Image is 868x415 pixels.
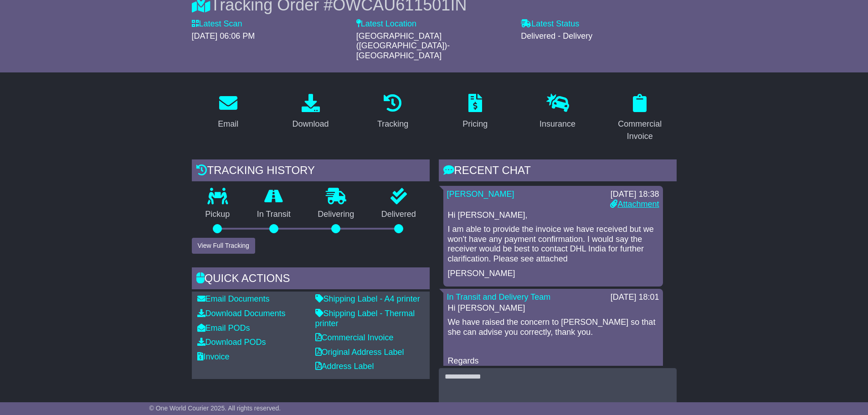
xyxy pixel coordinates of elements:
a: Tracking [371,91,414,133]
p: Delivered [368,210,430,220]
div: Quick Actions [192,267,430,292]
a: In Transit and Delivery Team [447,292,551,302]
a: Download PODs [197,338,266,347]
span: [DATE] 06:06 PM [192,31,255,41]
div: Email [218,118,238,130]
div: Download [292,118,329,130]
p: I am able to provide the invoice we have received but we won't have any payment confirmation. I w... [448,225,658,264]
div: Tracking history [192,159,430,184]
a: Email Documents [197,294,270,303]
a: Email PODs [197,323,250,333]
a: Address Label [315,362,374,371]
div: [DATE] 18:01 [611,292,659,302]
span: [GEOGRAPHIC_DATA] ([GEOGRAPHIC_DATA])-[GEOGRAPHIC_DATA] [356,31,450,60]
div: Commercial Invoice [609,118,671,143]
span: © One World Courier 2025. All rights reserved. [149,405,281,412]
p: Delivering [304,210,368,220]
a: Invoice [197,352,230,361]
div: Tracking [377,118,408,130]
a: [PERSON_NAME] [447,190,514,199]
a: Commercial Invoice [315,333,394,342]
a: Shipping Label - Thermal printer [315,309,415,328]
p: Regards [448,356,658,366]
a: Original Address Label [315,348,404,357]
p: Hi [PERSON_NAME], [448,210,658,220]
a: Download Documents [197,309,286,318]
a: Pricing [457,91,493,133]
p: We have raised the concern to [PERSON_NAME] so that she can advise you correctly, thank you. [448,318,658,337]
a: Download [286,91,334,133]
a: Email [212,91,244,133]
div: [DATE] 18:38 [610,190,659,200]
p: [PERSON_NAME] [448,269,658,279]
span: Delivered - Delivery [521,31,592,41]
div: Pricing [462,118,488,130]
label: Latest Location [356,19,416,29]
a: Shipping Label - A4 printer [315,294,420,303]
label: Latest Scan [192,19,242,29]
a: Commercial Invoice [603,91,677,146]
p: Pickup [192,210,244,220]
a: Insurance [534,91,581,133]
label: Latest Status [521,19,579,29]
p: Hi [PERSON_NAME] [448,303,658,313]
p: In Transit [243,210,304,220]
button: View Full Tracking [192,238,255,254]
div: Insurance [539,118,575,130]
a: Attachment [610,200,659,209]
div: RECENT CHAT [439,159,677,184]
